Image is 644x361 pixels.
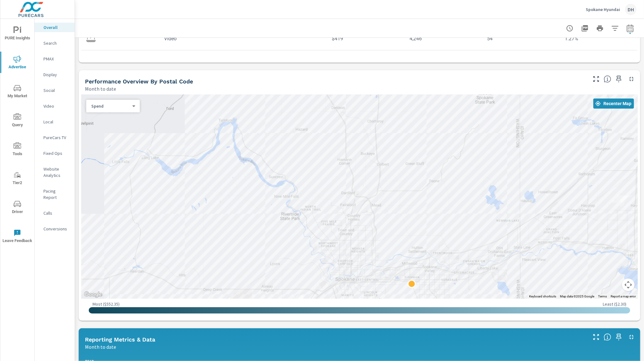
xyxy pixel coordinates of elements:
div: PMAX [35,54,75,64]
span: Recenter Map [596,101,631,106]
p: Spend [91,103,130,109]
span: Map data ©2025 Google [560,295,594,298]
div: Search [35,38,75,48]
span: Save this to your personalized report [614,74,624,84]
div: DH [625,4,636,15]
p: Month to date [85,343,116,351]
p: PMAX [43,56,70,62]
span: Tools [2,142,32,158]
p: Month to date [85,85,116,93]
p: Display [43,71,70,78]
p: Local [43,119,70,125]
td: Video [159,31,327,47]
div: Website Analytics [35,164,75,180]
div: Local [35,117,75,127]
td: 54 [482,31,560,47]
div: Fixed Ops [35,149,75,158]
a: Report a map error [611,295,636,298]
span: Understand performance data overtime and see how metrics compare to each other. [604,333,611,341]
a: Open this area in Google Maps (opens a new window) [83,290,104,299]
p: Fixed Ops [43,150,70,156]
td: $419 [327,31,404,47]
p: Most ( $552.35 ) [93,301,120,307]
div: nav menu [0,19,34,251]
p: Website Analytics [43,166,70,178]
button: Minimize Widget [626,332,636,342]
p: PureCars TV [43,134,70,141]
p: Spokane Hyundai [586,7,620,12]
img: Google [83,290,104,299]
p: Least ( $2.30 ) [603,301,626,307]
div: Overall [35,23,75,32]
button: Print Report [594,22,606,35]
div: PureCars TV [35,133,75,142]
button: Make Fullscreen [591,332,601,342]
button: Minimize Widget [626,74,636,84]
div: Social [35,86,75,95]
span: Save this to your personalized report [614,332,624,342]
span: Query [2,113,32,129]
div: Video [35,101,75,111]
div: Spend [86,103,135,109]
span: Driver [2,200,32,216]
h5: Performance Overview By Postal Code [85,78,193,85]
button: Make Fullscreen [591,74,601,84]
div: Pacing Report [35,186,75,202]
p: Overall [43,24,70,31]
p: Calls [43,210,70,216]
button: Recenter Map [593,99,634,109]
div: Conversions [35,224,75,234]
button: Select Date Range [624,22,636,35]
button: Map camera controls [622,279,635,291]
div: Calls [35,208,75,218]
td: 1.27% [560,31,637,47]
span: Advertise [2,55,32,71]
span: My Market [2,84,32,100]
span: Understand performance data by postal code. Individual postal codes can be selected and expanded ... [604,75,611,83]
h5: Reporting Metrics & Data [85,336,155,343]
p: Video [43,103,70,109]
span: Tier2 [2,171,32,187]
button: Keyboard shortcuts [529,294,556,299]
span: PURE Insights [2,26,32,42]
p: Conversions [43,226,70,232]
a: Terms (opens in new tab) [598,295,607,298]
div: Display [35,70,75,79]
button: "Export Report to PDF" [579,22,591,35]
span: Leave Feedback [2,229,32,245]
button: Apply Filters [609,22,621,35]
p: Search [43,40,70,46]
td: 4,246 [404,31,482,47]
p: Pacing Report [43,188,70,200]
img: icon-video.svg [86,34,96,43]
p: Social [43,87,70,93]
